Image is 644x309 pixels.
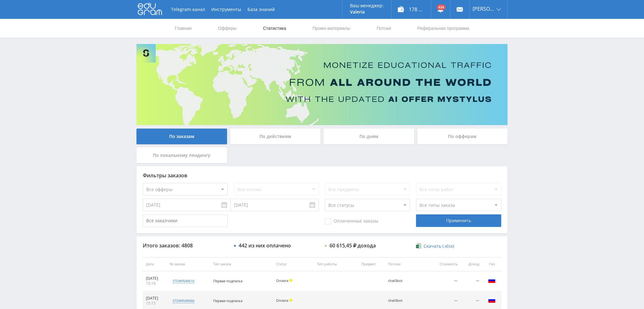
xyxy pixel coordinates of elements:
[174,19,192,38] a: Главная
[136,44,508,125] img: Banner
[417,129,508,144] div: По офферам
[473,6,495,11] span: [PERSON_NAME]
[376,19,392,38] a: Потоки
[262,19,287,38] a: Статистика
[325,218,378,224] span: Оплаченные заказы
[417,19,470,38] a: Реферальная программа
[350,3,384,8] p: Ваш менеджер:
[143,214,228,227] input: Все заказчики
[312,19,351,38] a: Промо-материалы
[324,129,414,144] div: По дням
[350,9,384,14] p: Valeria
[143,173,501,178] div: Фильтры заказов
[136,129,227,144] div: По заказам
[217,19,237,38] a: Офферы
[416,214,501,227] div: Применить
[230,129,321,144] div: По действиям
[136,147,227,163] div: По локальному лендингу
